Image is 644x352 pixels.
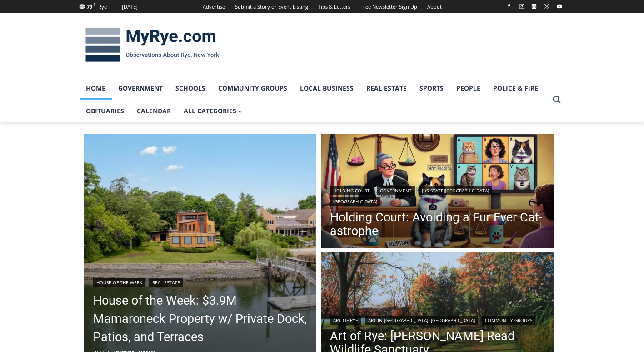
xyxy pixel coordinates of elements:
[482,316,535,325] a: Community Groups
[112,77,169,100] a: Government
[321,134,554,250] img: DALLE 2025-08-10 Holding Court - humorous cat custody trial
[554,1,565,12] a: YouTube
[294,77,360,100] a: Local Business
[98,3,107,11] div: Rye
[177,100,249,122] a: All Categories
[80,21,225,69] img: MyRye.com
[487,77,544,100] a: Police & Fire
[330,211,544,238] a: Holding Court: Avoiding a Fur Ever Cat-astrophe
[330,197,380,206] a: [GEOGRAPHIC_DATA]
[212,77,294,100] a: Community Groups
[149,278,183,287] a: Real Estate
[169,77,212,100] a: Schools
[549,91,565,108] button: View Search Form
[360,77,413,100] a: Real Estate
[93,278,145,287] a: House of the Week
[330,184,544,206] div: | | |
[80,77,549,123] nav: Primary Navigation
[87,3,92,10] span: 79
[330,316,361,325] a: Art of Rye
[93,276,308,287] div: |
[413,77,450,100] a: Sports
[365,316,478,325] a: Art in [GEOGRAPHIC_DATA], [GEOGRAPHIC_DATA]
[450,77,487,100] a: People
[321,134,554,250] a: Read More Holding Court: Avoiding a Fur Ever Cat-astrophe
[419,186,492,195] a: [US_STATE][GEOGRAPHIC_DATA]
[94,2,95,7] span: F
[130,100,177,122] a: Calendar
[80,77,112,100] a: Home
[330,314,544,325] div: | |
[184,106,243,116] span: All Categories
[80,100,130,122] a: Obituaries
[529,1,539,12] a: Linkedin
[504,1,514,12] a: Facebook
[330,186,373,195] a: Holding Court
[93,292,308,346] a: House of the Week: $3.9M Mamaroneck Property w/ Private Dock, Patios, and Terraces
[122,3,138,11] div: [DATE]
[541,1,552,12] a: X
[516,1,527,12] a: Instagram
[377,186,415,195] a: Government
